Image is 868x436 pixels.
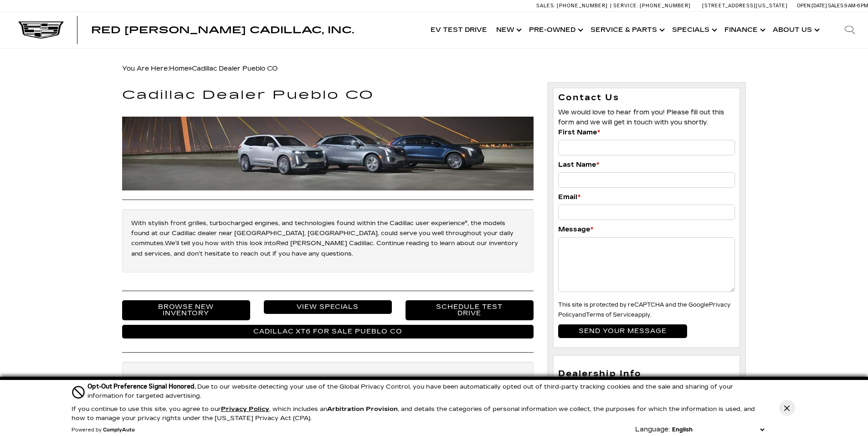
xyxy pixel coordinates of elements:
[720,12,768,48] a: Finance
[169,65,189,72] a: Home
[779,400,795,416] button: Close Button
[122,89,534,102] h1: Cadillac Dealer Pueblo CO
[91,26,354,35] a: Red [PERSON_NAME] Cadillac, Inc.
[558,369,735,379] h3: Dealership Info
[122,325,534,339] a: Cadillac XT6 for Sale Pueblo CO
[557,3,608,9] span: [PHONE_NUMBER]
[122,62,746,75] div: Breadcrumbs
[264,300,392,314] a: View Specials
[492,12,524,48] a: New
[670,425,766,434] select: Language Select
[844,3,868,9] span: 9 AM-6 PM
[558,225,593,235] label: Message
[768,12,822,48] a: About Us
[192,65,277,72] span: Cadillac Dealer Pueblo CO
[524,12,586,48] a: Pre-Owned
[558,324,687,338] input: Send your message
[406,300,534,320] a: Schedule Test Drive
[668,12,720,48] a: Specials
[72,427,135,433] div: Powered by
[558,302,730,318] small: This site is protected by reCAPTCHA and the Google and apply.
[828,3,844,9] span: Sales:
[586,312,635,318] a: Terms of Service
[72,405,755,422] p: If you continue to use this site, you agree to our , which includes an , and details the categori...
[613,3,638,9] span: Service:
[558,160,599,170] label: Last Name
[327,405,398,413] strong: Arbitration Provision
[558,302,730,318] a: Privacy Policy
[103,427,135,433] a: ComplyAuto
[91,25,354,36] span: Red [PERSON_NAME] Cadillac, Inc.
[122,65,277,72] span: You Are Here:
[131,218,524,258] p: With stylish front grilles, turbocharged engines, and technologies found within the Cadillac user...
[635,426,670,433] div: Language:
[221,405,269,413] a: Privacy Policy
[87,383,197,390] span: Opt-Out Preference Signal Honored .
[558,93,735,103] h3: Contact Us
[122,117,534,191] img: Cadillac Dealer Pueblo CO
[797,3,827,9] span: Open [DATE]
[702,3,788,9] a: [STREET_ADDRESS][US_STATE]
[87,382,766,400] div: Due to our website detecting your use of the Global Privacy Control, you have been automatically ...
[558,128,600,138] label: First Name
[586,12,668,48] a: Service & Parts
[610,3,693,8] a: Service: [PHONE_NUMBER]
[558,192,580,202] label: Email
[18,21,64,39] img: Cadillac Dark Logo with Cadillac White Text
[276,240,373,247] a: Red [PERSON_NAME] Cadillac
[536,3,610,8] a: Sales: [PHONE_NUMBER]
[640,3,691,9] span: [PHONE_NUMBER]
[426,12,492,48] a: EV Test Drive
[169,65,277,72] span: »
[558,108,724,126] span: We would love to hear from you! Please fill out this form and we will get in touch with you shortly.
[536,3,555,9] span: Sales:
[122,300,250,320] a: Browse New Inventory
